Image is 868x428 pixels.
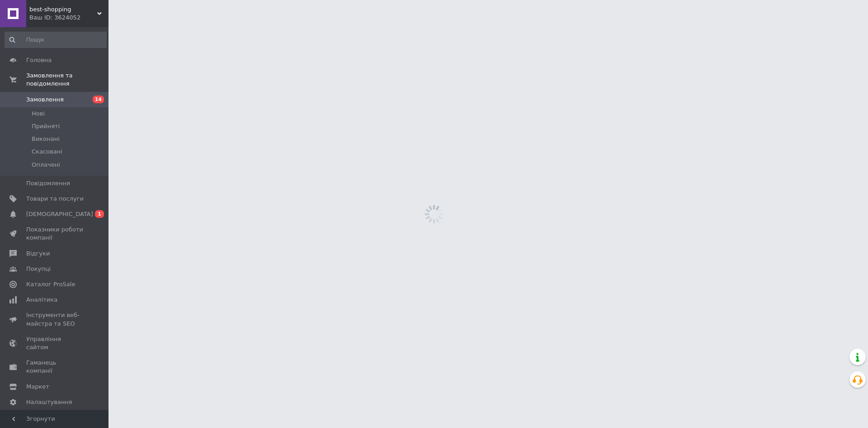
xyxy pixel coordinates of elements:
span: Показники роботи компанії [26,226,84,242]
span: Налаштування [26,398,72,406]
span: Замовлення та повідомлення [26,72,108,88]
span: Інструменти веб-майстра та SEO [26,311,84,327]
span: Покупці [26,265,51,273]
span: Товари та послуги [26,195,84,203]
span: Гаманець компанії [26,359,84,375]
span: Управління сайтом [26,335,84,351]
span: Скасовані [32,148,62,156]
span: 14 [93,96,104,103]
span: Прийняті [32,122,60,130]
span: Оплачені [32,161,60,169]
span: Маркет [26,383,49,391]
input: Пошук [5,32,107,48]
span: 1 [95,210,104,218]
span: Замовлення [26,96,64,104]
span: Повідомлення [26,179,70,188]
span: best-shopping [29,5,97,14]
span: [DEMOGRAPHIC_DATA] [26,210,93,218]
span: Каталог ProSale [26,280,75,289]
div: Ваш ID: 3624052 [29,14,108,22]
span: Аналітика [26,296,57,304]
span: Нові [32,110,45,118]
span: Головна [26,56,52,64]
span: Відгуки [26,250,50,258]
span: Виконані [32,135,60,143]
